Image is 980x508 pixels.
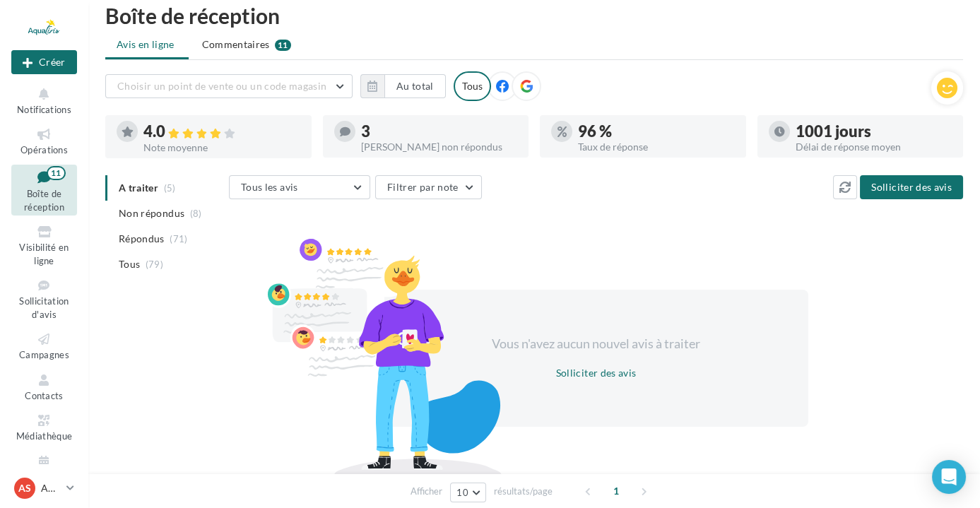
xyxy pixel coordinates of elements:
button: Choisir un point de vente ou un code magasin [105,74,353,98]
span: (8) [190,208,202,219]
a: Campagnes [11,329,77,363]
a: Contacts [11,370,77,404]
a: Médiathèque [11,410,77,444]
button: Au total [384,74,446,98]
button: Filtrer par note [375,175,482,199]
a: AS AQUATIRIS Siège [11,475,77,502]
button: Solliciter des avis [550,365,642,382]
div: Note moyenne [143,143,300,153]
button: Notifications [11,83,77,118]
span: Commentaires [202,37,270,52]
span: Contacts [25,390,64,401]
div: Boîte de réception [105,5,963,26]
div: Nouvelle campagne [11,50,77,74]
span: Opérations [20,144,68,155]
span: résultats/page [494,485,553,498]
div: Tous [454,71,491,101]
span: Boîte de réception [24,188,64,213]
div: Vous n'avez aucun nouvel avis à traiter [475,335,718,353]
span: Tous [119,257,140,271]
div: 11 [275,40,291,51]
div: Open Intercom Messenger [932,460,966,494]
button: Tous les avis [229,175,370,199]
div: 4.0 [143,124,300,140]
span: Sollicitation d'avis [19,295,69,320]
span: Campagnes [19,349,69,360]
div: 96 % [578,124,735,139]
span: AS [18,481,31,495]
div: [PERSON_NAME] non répondus [361,142,518,152]
div: 11 [47,166,66,180]
span: Notifications [17,104,71,115]
a: Calendrier [11,451,77,485]
button: Solliciter des avis [860,175,963,199]
span: Afficher [411,485,442,498]
div: Délai de réponse moyen [796,142,952,152]
span: Répondus [119,232,165,246]
a: Sollicitation d'avis [11,275,77,323]
span: 10 [456,487,468,498]
span: 1 [605,480,627,502]
button: 10 [450,483,486,502]
div: 1001 jours [796,124,952,139]
span: Non répondus [119,206,184,220]
span: (79) [146,259,163,270]
button: Créer [11,50,77,74]
div: 3 [361,124,518,139]
span: Tous les avis [241,181,298,193]
span: Visibilité en ligne [19,242,69,266]
a: Opérations [11,124,77,158]
span: Choisir un point de vente ou un code magasin [117,80,326,92]
span: (71) [170,233,187,244]
a: Visibilité en ligne [11,221,77,269]
a: Boîte de réception11 [11,165,77,216]
button: Au total [360,74,446,98]
div: Taux de réponse [578,142,735,152]
p: AQUATIRIS Siège [41,481,61,495]
span: Médiathèque [16,430,73,442]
